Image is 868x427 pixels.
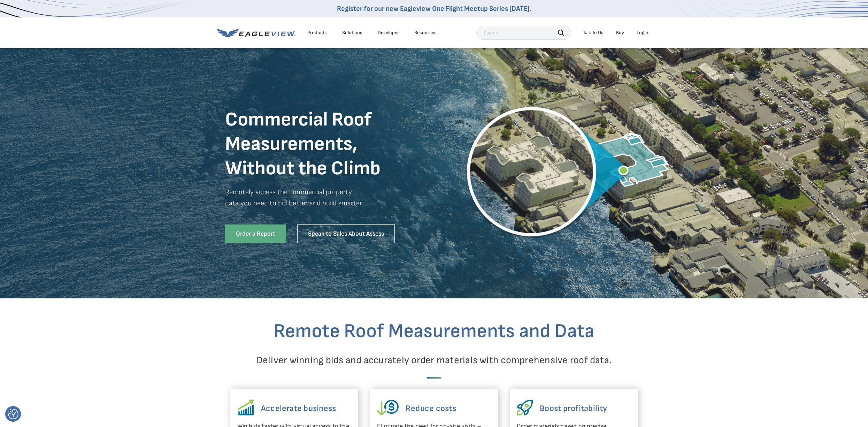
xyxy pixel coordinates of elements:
[616,30,624,36] a: Buy
[476,26,571,40] input: Search
[540,399,607,417] h5: Boost profitability
[297,224,395,243] a: Speak to Sales About Assess
[225,108,434,181] h1: Commercial Roof Measurements, Without the Climb
[583,30,604,36] div: Talk To Us
[342,30,362,36] div: Solutions
[261,399,336,417] h5: Accelerate business
[378,30,399,36] a: Developer
[8,409,18,419] img: Revisit consent button
[230,354,638,366] h4: Deliver winning bids and accurately order materials with comprehensive roof data.
[225,186,434,219] p: Remotely access the commercial property data you need to bid better and build smarter.
[307,30,327,36] div: Products
[230,319,638,344] h2: Remote Roof Measurements and Data
[414,30,437,36] div: Resources
[637,30,648,36] div: Login
[225,224,286,243] a: Order a Report
[8,409,18,419] button: Consent Preferences
[337,5,531,13] a: Register for our new Eagleview One Flight Meetup Series [DATE].
[406,399,456,417] h5: Reduce costs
